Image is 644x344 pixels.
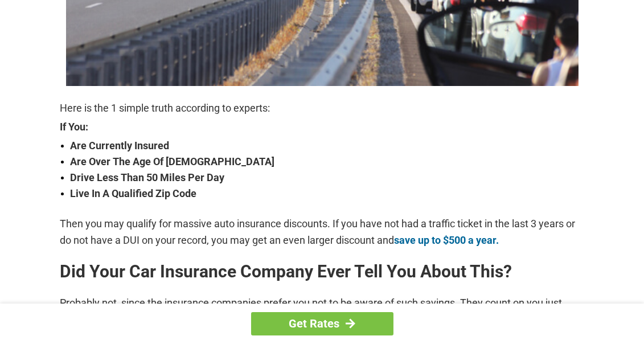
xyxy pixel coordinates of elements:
[251,312,393,335] a: Get Rates
[71,154,584,170] strong: Are Over The Age Of [DEMOGRAPHIC_DATA]
[60,295,584,327] p: Probably not, since the insurance companies prefer you not to be aware of such savings. They coun...
[71,138,584,154] strong: Are Currently Insured
[395,234,499,246] a: save up to $500 a year.
[60,100,584,116] p: Here is the 1 simple truth according to experts:
[71,186,584,202] strong: Live In A Qualified Zip Code
[60,263,584,281] h2: Did Your Car Insurance Company Ever Tell You About This?
[71,170,584,186] strong: Drive Less Than 50 Miles Per Day
[60,122,584,132] strong: If You:
[60,216,584,248] p: Then you may qualify for massive auto insurance discounts. If you have not had a traffic ticket i...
